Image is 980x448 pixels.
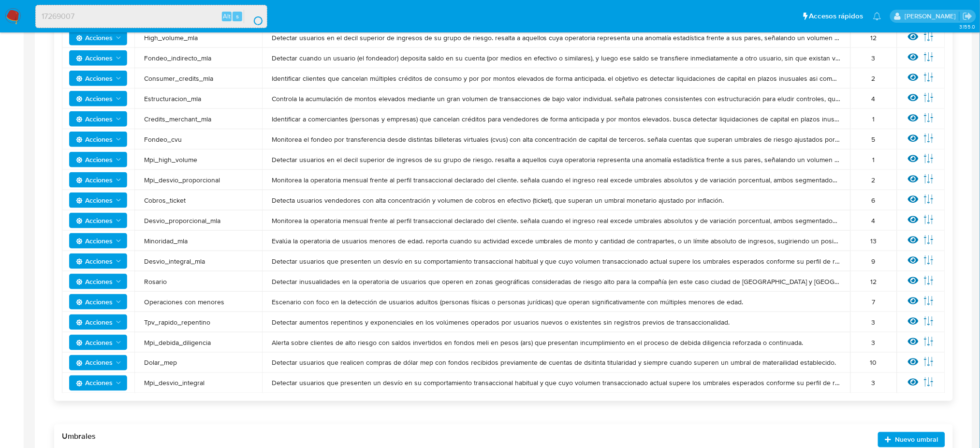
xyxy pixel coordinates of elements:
p: manuel.flocco@mercadolibre.com [905,12,959,21]
span: s [236,12,239,21]
span: Accesos rápidos [809,11,863,21]
button: search-icon [244,10,263,23]
input: Buscar usuario o caso... [36,10,267,23]
a: Notificaciones [873,12,881,20]
a: Salir [963,11,973,21]
span: 3.155.0 [959,23,975,30]
span: Alt [223,12,231,21]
